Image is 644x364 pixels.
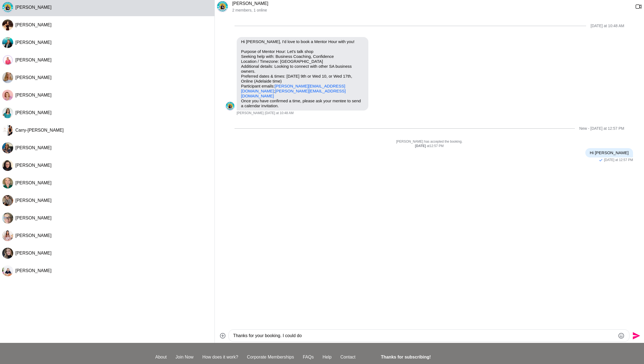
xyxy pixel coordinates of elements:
[171,354,198,360] a: Join Now
[15,216,52,220] span: [PERSON_NAME]
[2,142,13,153] img: K
[2,230,13,241] img: E
[298,354,318,360] a: FAQs
[590,150,629,155] p: Hi [PERSON_NAME]
[618,332,625,339] button: Emoji picker
[226,102,235,111] div: Marie Fox
[604,158,633,162] time: 2025-09-03T03:27:32.568Z
[2,125,13,136] div: Carry-Louise Hansell
[2,265,13,276] div: Leanne Tran
[2,160,13,171] img: A
[15,22,52,27] span: [PERSON_NAME]
[15,93,52,97] span: [PERSON_NAME]
[2,125,13,136] img: C
[2,248,13,259] img: F
[15,251,52,255] span: [PERSON_NAME]
[2,107,13,118] img: M
[15,110,52,115] span: [PERSON_NAME]
[232,1,269,6] a: [PERSON_NAME]
[2,19,13,30] div: Kristy Eagleton
[232,8,631,13] p: 2 members , 1 online
[15,163,52,168] span: [PERSON_NAME]
[2,177,13,188] img: S
[2,2,13,13] img: M
[241,39,364,44] p: Hi [PERSON_NAME], I'd love to book a Mentor Hour with you!
[151,354,171,360] a: About
[2,107,13,118] div: Michelle Hearne
[15,58,52,62] span: [PERSON_NAME]
[2,195,13,206] img: J
[15,40,52,45] span: [PERSON_NAME]
[2,55,13,66] div: Sandy Hanrahan
[237,111,264,115] span: [PERSON_NAME]
[241,49,364,98] p: Purpose of Mentor Hour: Let's talk shop Seeking help with: Business Coaching, Confidence Location...
[233,332,615,339] textarea: Type your message
[217,1,228,12] img: M
[2,213,13,224] div: Ceri McCutcheon
[15,128,64,132] span: Carry-[PERSON_NAME]
[318,354,336,360] a: Help
[15,180,52,185] span: [PERSON_NAME]
[2,37,13,48] img: E
[226,140,633,144] p: [PERSON_NAME] has accepted the booking.
[2,90,13,101] img: V
[2,177,13,188] div: Stephanie Sullivan
[2,90,13,101] div: Vari McGaan
[15,268,52,273] span: [PERSON_NAME]
[591,24,624,28] div: [DATE] at 10:48 AM
[2,265,13,276] img: L
[15,198,52,203] span: [PERSON_NAME]
[579,126,624,131] div: New - [DATE] at 12:57 PM
[241,98,364,108] p: Once you have confirmed a time, please ask your mentee to send a calendar invitation.
[2,213,13,224] img: C
[2,55,13,66] img: S
[265,111,293,115] time: 2025-09-03T01:18:46.498Z
[15,233,52,238] span: [PERSON_NAME]
[226,102,235,111] img: M
[2,160,13,171] div: Annette Rudd
[336,354,360,360] a: Contact
[241,89,346,98] a: [PERSON_NAME][EMAIL_ADDRESS][DOMAIN_NAME]
[2,2,13,13] div: Marie Fox
[2,37,13,48] div: Emily Fogg
[241,84,345,93] a: [PERSON_NAME][EMAIL_ADDRESS][DOMAIN_NAME]
[15,5,52,10] span: [PERSON_NAME]
[2,72,13,83] div: Meg Barlogio
[226,144,633,148] div: at 12:57 PM
[2,19,13,30] img: K
[242,354,298,360] a: Corporate Memberships
[217,1,228,12] div: Marie Fox
[15,145,52,150] span: [PERSON_NAME]
[381,354,485,360] h4: Thanks for subscribing!
[629,329,642,342] button: Send
[2,142,13,153] div: Kate Vertsonis
[2,230,13,241] div: Emily Wong
[2,248,13,259] div: Fiona Wood
[2,195,13,206] div: Jane Hacquoil
[415,144,427,148] strong: [DATE]
[2,72,13,83] img: M
[15,75,52,80] span: [PERSON_NAME]
[198,354,243,360] a: How does it work?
